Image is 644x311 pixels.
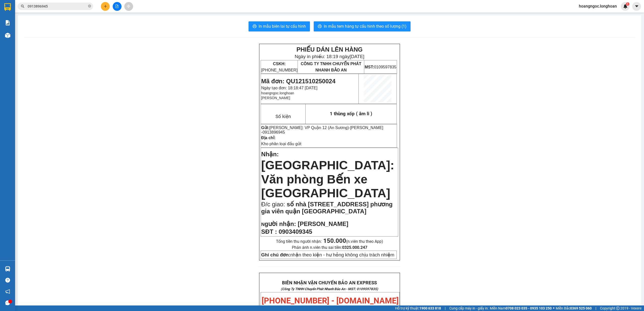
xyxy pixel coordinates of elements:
[365,65,374,69] strong: MST:
[127,5,130,8] span: aim
[623,4,628,9] img: icon-new-feature
[282,280,377,286] strong: BIÊN NHẬN VẬN CHUYỂN BẢO AN EXPRESS
[275,114,291,119] span: Số kiện
[5,300,10,305] span: message
[261,228,277,235] strong: SĐT :
[265,220,296,227] span: gười nhận:
[262,296,399,305] span: [PHONE_NUMBER] - [DOMAIN_NAME]
[263,130,285,134] span: 0913896945
[261,86,317,90] span: Ngày tạo đơn: 18:18:47 [DATE]
[634,4,639,9] span: caret-down
[5,266,10,271] img: warehouse-icon
[445,305,446,311] span: |
[261,201,287,208] span: Đ/c giao:
[104,5,107,8] span: plus
[556,305,592,311] span: Miền Bắc
[273,62,286,66] strong: CSKH:
[395,305,441,311] span: Hỗ trợ kỹ thuật:
[301,62,361,72] span: CÔNG TY TNHH CHUYỂN PHÁT NHANH BẢO AN
[5,289,10,294] span: notification
[342,245,367,250] strong: 0325.000.247
[261,201,392,215] span: số nhà [STREET_ADDRESS] phương gia viên quận [GEOGRAPHIC_DATA]
[261,126,269,130] strong: Gửi:
[261,126,383,134] span: [PERSON_NAME] -
[318,24,322,29] span: printer
[261,252,394,257] span: nhận theo kiện - hư hỏng không chịu trách nhiệm
[279,228,312,235] span: 0903409345
[88,5,91,8] span: close-circle
[298,220,348,227] span: [PERSON_NAME]
[616,306,620,310] span: copyright
[261,96,290,100] span: [PERSON_NAME]
[330,111,372,116] span: 1 thùng xốp ( âm li )
[365,65,396,69] span: 0109597835
[101,2,110,11] button: plus
[419,306,441,310] strong: 1900 633 818
[4,3,11,11] img: logo-vxr
[269,126,349,130] span: [PERSON_NAME]: VP Quận 12 (An Sương)
[261,151,279,158] span: Nhận:
[276,239,383,244] span: Tổng tiền thu người nhận:
[627,2,628,6] span: 1
[295,54,364,59] span: Ngày in phiếu: 18:19 ngày
[553,307,554,309] span: ⚪️
[314,21,411,31] button: printerIn mẫu tem hàng tự cấu hình theo số lượng (1)
[632,2,641,11] button: caret-down
[296,46,363,53] strong: PHIẾU DÁN LÊN HÀNG
[281,287,378,291] strong: (Công Ty TNHH Chuyển Phát Nhanh Bảo An - MST: 0109597835)
[124,2,133,11] button: aim
[449,305,489,311] span: Cung cấp máy in - giấy in:
[261,126,383,134] span: -
[490,305,552,311] span: Miền Nam
[324,23,407,29] span: In mẫu tem hàng tự cấu hình theo số lượng (1)
[323,237,346,244] strong: 150.000
[115,5,119,8] span: file-add
[5,20,10,25] img: solution-icon
[261,252,290,257] strong: Ghi chú đơn:
[261,62,297,72] span: [PHONE_NUMBER]
[292,245,367,250] span: Phản ánh n.viên thu sai tiền:
[350,54,365,59] span: [DATE]
[21,5,24,8] span: search
[261,142,302,146] span: Kho phân loại đầu gửi:
[323,239,383,244] span: (n.viên thu theo App)
[113,2,122,11] button: file-add
[506,306,552,310] strong: 0708 023 035 - 0935 103 250
[261,78,335,85] span: Mã đơn: QU121510250024
[570,306,592,310] strong: 0369 525 060
[259,23,306,29] span: In mẫu biên lai tự cấu hình
[253,24,257,29] span: printer
[88,4,91,9] span: close-circle
[28,4,87,9] input: Tìm tên, số ĐT hoặc mã đơn
[261,91,294,95] span: hoangngoc.longhoan
[261,222,296,227] strong: N
[261,159,394,200] span: [GEOGRAPHIC_DATA]: Văn phòng Bến xe [GEOGRAPHIC_DATA]
[5,278,10,283] span: question-circle
[261,136,275,140] strong: Địa chỉ:
[626,2,629,6] sup: 1
[575,3,621,9] span: hoangngoc.longhoan
[249,21,310,31] button: printerIn mẫu biên lai tự cấu hình
[5,33,10,38] img: warehouse-icon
